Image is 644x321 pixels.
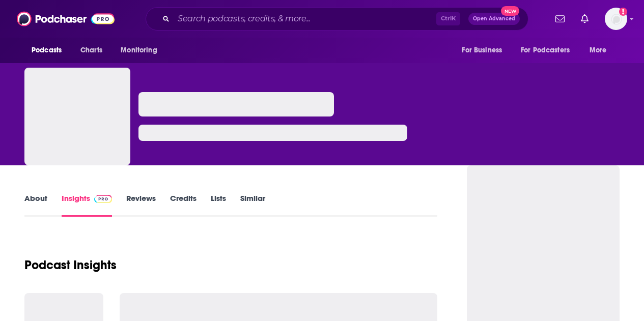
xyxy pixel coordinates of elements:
[146,7,528,31] div: Search podcasts, credits, & more...
[126,193,156,217] a: Reviews
[605,8,627,30] button: Show profile menu
[121,43,157,57] span: Monitoring
[24,193,47,217] a: About
[211,193,226,217] a: Lists
[577,10,593,27] a: Show notifications dropdown
[80,43,102,57] span: Charts
[240,193,265,217] a: Similar
[605,8,627,30] img: User Profile
[174,11,436,27] input: Search podcasts, credits, & more...
[455,41,515,60] button: open menu
[436,12,460,25] span: Ctrl K
[170,193,197,217] a: Credits
[462,43,502,57] span: For Business
[605,8,627,30] span: Logged in as BerkMarc
[17,9,115,28] img: Podchaser - Follow, Share and Rate Podcasts
[551,10,569,27] a: Show notifications dropdown
[514,41,584,60] button: open menu
[114,41,170,60] button: open menu
[501,6,519,16] span: New
[582,41,620,60] button: open menu
[473,16,515,21] span: Open Advanced
[468,13,520,25] button: Open AdvancedNew
[32,43,62,57] span: Podcasts
[590,43,607,57] span: More
[521,43,570,57] span: For Podcasters
[62,193,112,217] a: InsightsPodchaser Pro
[94,195,112,203] img: Podchaser Pro
[74,41,108,60] a: Charts
[24,257,117,273] h1: Podcast Insights
[24,41,75,60] button: open menu
[619,8,627,16] svg: Add a profile image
